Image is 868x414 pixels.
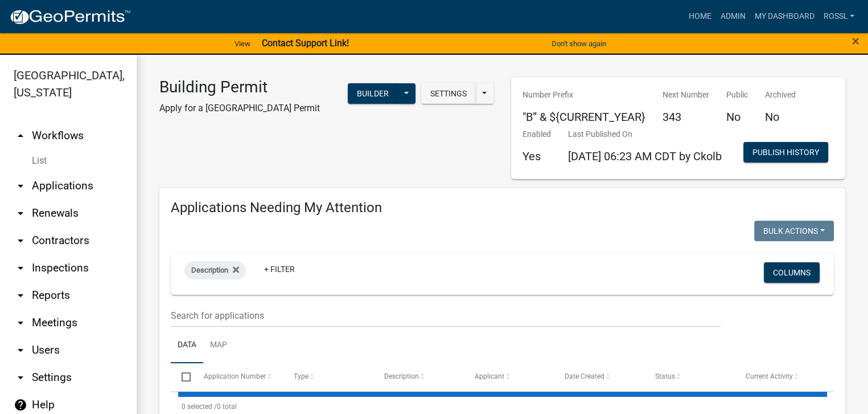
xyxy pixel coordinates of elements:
a: Admin [715,6,750,27]
datatable-header-cell: Type [283,363,373,391]
p: Enabled [523,128,551,140]
i: arrow_drop_up [14,129,27,143]
i: arrow_drop_down [14,234,27,247]
button: Settings [421,83,476,104]
datatable-header-cell: Status [644,363,735,391]
h4: Applications Needing My Attention [171,200,834,216]
h5: No [726,110,748,124]
p: Last Published On [568,128,722,140]
span: 0 selected / [182,403,217,411]
span: Description [191,266,228,274]
datatable-header-cell: Date Created [554,363,644,391]
h5: 343 [663,110,709,124]
span: Application Number [204,372,266,380]
wm-modal-confirm: Workflow Publish History [743,148,828,157]
i: arrow_drop_down [14,316,27,330]
button: Close [852,34,859,48]
span: Status [655,372,675,380]
i: arrow_drop_down [14,179,27,193]
input: Search for applications [171,304,721,327]
p: Archived [765,89,796,101]
a: Data [171,327,203,364]
p: Apply for a [GEOGRAPHIC_DATA] Permit [159,102,320,115]
button: Builder [348,83,398,104]
a: Home [684,6,715,27]
span: Applicant [475,372,504,380]
span: × [852,33,859,49]
datatable-header-cell: Description [373,363,464,391]
datatable-header-cell: Application Number [192,363,283,391]
i: arrow_drop_down [14,261,27,275]
a: View [230,34,255,53]
button: Bulk Actions [754,221,834,241]
h5: "B” & ${CURRENT_YEAR} [523,110,645,124]
span: Date Created [565,372,604,380]
h3: Building Permit [159,78,320,97]
datatable-header-cell: Applicant [463,363,554,391]
span: Current Activity [746,372,793,380]
p: Next Number [663,89,709,101]
span: Description [384,372,419,380]
button: Don't show again [547,34,611,53]
datatable-header-cell: Current Activity [734,363,825,391]
a: + Filter [255,259,304,279]
i: arrow_drop_down [14,371,27,384]
i: arrow_drop_down [14,289,27,302]
a: My Dashboard [750,6,818,27]
i: help [14,398,27,412]
button: Columns [764,262,820,283]
span: [DATE] 06:23 AM CDT by Ckolb [568,149,722,163]
i: arrow_drop_down [14,343,27,357]
h5: Yes [523,149,551,163]
datatable-header-cell: Select [171,363,192,391]
a: Map [203,327,234,364]
p: Number Prefix [523,89,645,101]
span: Type [294,372,308,380]
h5: No [765,110,796,124]
p: Public [726,89,748,101]
a: RossL [818,6,859,27]
button: Publish History [743,142,828,163]
i: arrow_drop_down [14,206,27,220]
strong: Contact Support Link! [262,38,349,48]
